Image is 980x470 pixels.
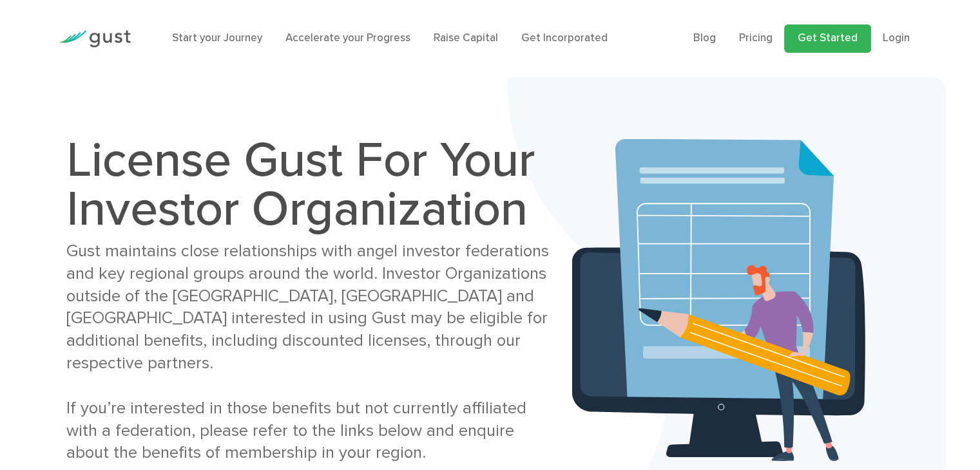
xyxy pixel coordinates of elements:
[172,32,262,44] a: Start your Journey
[739,32,773,44] a: Pricing
[883,32,910,44] a: Login
[784,24,871,53] a: Get Started
[66,136,553,234] h1: License Gust For Your Investor Organization
[521,32,608,44] a: Get Incorporated
[693,32,716,44] a: Blog
[59,30,131,48] img: Gust Logo
[66,240,553,464] div: Gust maintains close relationships with angel investor federations and key regional groups around...
[434,32,498,44] a: Raise Capital
[285,32,410,44] a: Accelerate your Progress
